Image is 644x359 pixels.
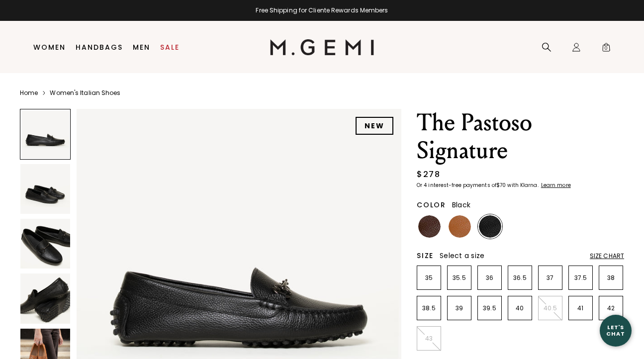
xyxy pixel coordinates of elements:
p: 36 [478,274,501,282]
a: Handbags [76,43,123,51]
a: Learn more [540,182,571,188]
p: 37 [539,274,562,282]
a: Men [133,43,150,51]
p: 38.5 [417,304,441,312]
h1: The Pastoso Signature [417,109,624,165]
a: Sale [160,43,180,51]
klarna-placement-style-cta: Learn more [541,181,571,189]
p: 39.5 [478,304,501,312]
p: 39 [448,304,471,312]
p: 42 [599,304,623,312]
p: 36.5 [508,274,532,282]
klarna-placement-style-body: with Klarna [507,181,540,189]
p: 41 [569,304,592,312]
img: Black [479,215,501,238]
a: Home [20,89,38,97]
img: The Pastoso Signature [20,219,70,269]
h2: Color [417,201,446,209]
h2: Size [417,252,434,260]
p: 38 [599,274,623,282]
img: The Pastoso Signature [20,273,70,323]
img: The Pastoso Signature [20,164,70,214]
img: M.Gemi [270,39,374,55]
div: Let's Chat [600,324,632,337]
span: Select a size [440,251,484,261]
p: 40.5 [539,304,562,312]
p: 37.5 [569,274,592,282]
a: Women [33,43,66,51]
a: Women's Italian Shoes [50,89,120,97]
div: $278 [417,169,440,180]
img: Tan [449,215,471,238]
p: 43 [417,335,441,343]
p: 35.5 [448,274,471,282]
img: Chocolate [418,215,441,238]
p: 40 [508,304,532,312]
klarna-placement-style-amount: $70 [496,181,506,189]
klarna-placement-style-body: Or 4 interest-free payments of [417,181,496,189]
span: 0 [601,44,611,54]
p: 35 [417,274,441,282]
div: NEW [356,117,393,135]
span: Black [452,200,470,210]
div: Size Chart [590,252,624,260]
